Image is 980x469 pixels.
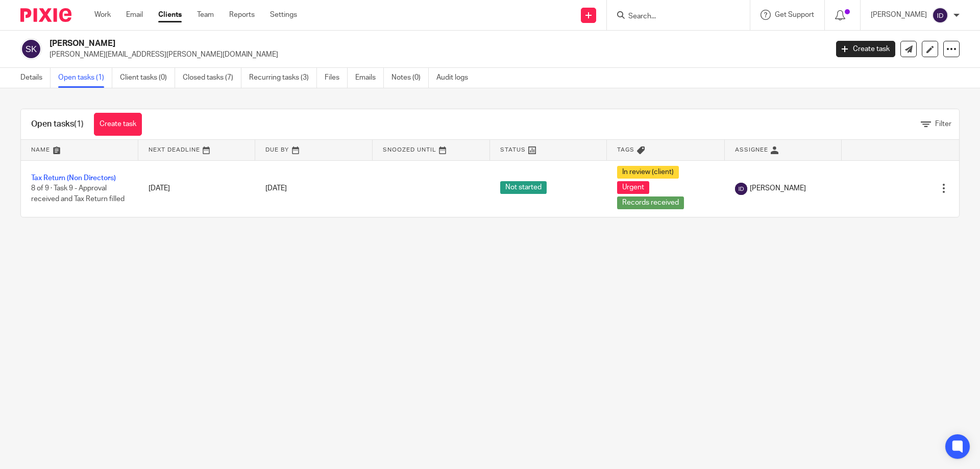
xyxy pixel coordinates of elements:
[50,50,821,60] p: [PERSON_NAME][EMAIL_ADDRESS][PERSON_NAME][DOMAIN_NAME]
[31,119,84,130] h1: Open tasks
[229,10,255,20] a: Reports
[617,147,634,153] span: Tags
[391,68,429,88] a: Notes (0)
[138,160,256,217] td: [DATE]
[126,10,143,20] a: Email
[50,38,667,49] h2: [PERSON_NAME]
[932,7,948,23] img: svg%3E
[270,10,297,20] a: Settings
[836,41,895,57] a: Create task
[31,175,116,182] a: Tax Return (Non Directors)
[627,12,719,21] input: Search
[183,68,241,88] a: Closed tasks (7)
[20,8,71,22] img: Pixie
[31,185,125,203] span: 8 of 9 · Task 9 - Approval received and Tax Return filled
[120,68,175,88] a: Client tasks (0)
[750,183,806,193] span: [PERSON_NAME]
[500,147,526,153] span: Status
[249,68,317,88] a: Recurring tasks (3)
[197,10,214,20] a: Team
[735,183,747,195] img: svg%3E
[617,166,679,179] span: In review (client)
[935,120,951,128] span: Filter
[871,10,927,20] p: [PERSON_NAME]
[94,113,142,136] a: Create task
[325,68,348,88] a: Files
[94,10,111,20] a: Work
[355,68,384,88] a: Emails
[500,181,547,194] span: Not started
[265,185,287,192] span: [DATE]
[383,147,436,153] span: Snoozed Until
[617,196,684,209] span: Records received
[617,181,649,194] span: Urgent
[775,11,814,18] span: Get Support
[20,68,51,88] a: Details
[436,68,476,88] a: Audit logs
[20,38,42,60] img: svg%3E
[58,68,112,88] a: Open tasks (1)
[158,10,182,20] a: Clients
[74,120,84,128] span: (1)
